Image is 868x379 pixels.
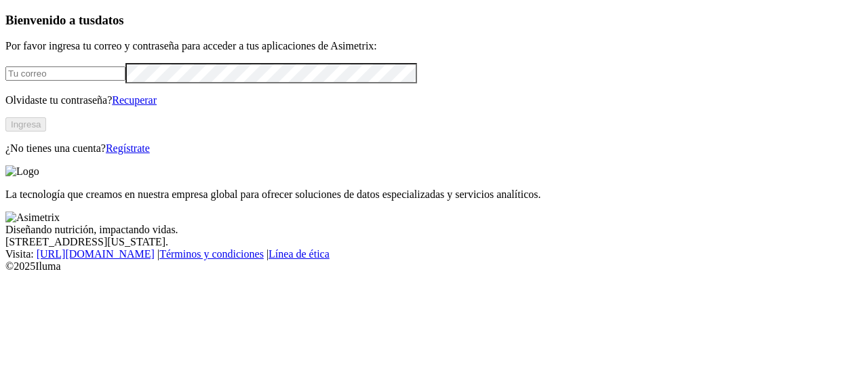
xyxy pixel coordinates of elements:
[5,236,863,248] div: [STREET_ADDRESS][US_STATE].
[5,260,863,273] div: © 2025 Iluma
[5,94,863,106] p: Olvidaste tu contraseña?
[269,248,330,260] a: Línea de ética
[37,248,155,260] a: [URL][DOMAIN_NAME]
[5,248,863,260] div: Visita : | |
[5,66,125,81] input: Tu correo
[5,212,60,224] img: Asimetrix
[5,188,863,201] p: La tecnología que creamos en nuestra empresa global para ofrecer soluciones de datos especializad...
[5,13,863,28] h3: Bienvenido a tus
[5,142,863,155] p: ¿No tienes una cuenta?
[5,165,39,178] img: Logo
[5,40,863,52] p: Por favor ingresa tu correo y contraseña para acceder a tus aplicaciones de Asimetrix:
[95,13,124,27] span: datos
[106,142,150,154] a: Regístrate
[5,117,46,132] button: Ingresa
[112,94,157,106] a: Recuperar
[5,224,863,236] div: Diseñando nutrición, impactando vidas.
[159,248,264,260] a: Términos y condiciones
